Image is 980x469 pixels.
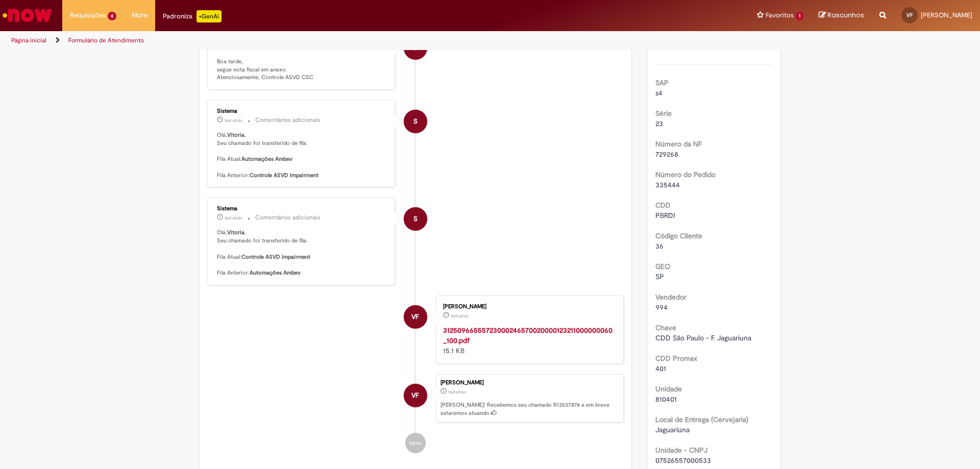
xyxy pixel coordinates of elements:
[921,11,972,19] span: [PERSON_NAME]
[207,374,624,423] li: Vitoria Junqueira Fornasaro
[655,446,707,455] b: Unidade - CNPJ
[655,78,669,87] b: SAP
[225,44,242,50] time: 16/09/2025 08:41:39
[819,11,864,20] a: Rascunhos
[655,323,676,332] b: Chave
[655,333,751,342] span: CDD São Paulo - F. Jaguariuna
[1,5,54,26] img: ServiceNow
[241,155,292,163] b: Automações Ambev
[827,10,864,20] span: Rascunhos
[227,131,244,139] b: Vitoria
[250,171,318,179] b: Controle ASVD Impairment
[655,456,711,465] span: 07526557000533
[163,10,222,22] div: Padroniza
[225,117,242,124] time: 16/09/2025 08:41:38
[443,304,613,310] div: [PERSON_NAME]
[655,303,668,312] span: 994
[225,215,242,221] time: 16/09/2025 06:50:36
[225,117,242,124] span: 16d atrás
[655,201,671,210] b: CDD
[448,389,466,395] time: 16/09/2025 06:50:34
[250,269,301,277] b: Automações Ambev
[655,425,690,434] span: Jaguariúna
[217,206,387,212] div: Sistema
[108,12,116,20] span: 6
[796,12,803,20] span: 1
[225,44,242,50] span: 16d atrás
[413,207,418,231] span: S
[655,272,664,281] span: SP
[404,305,427,329] div: Vitoria Junqueira Fornasaro
[448,389,466,395] span: 16d atrás
[655,415,748,424] b: Local de Entrega (Cervejaria)
[217,131,387,179] p: Olá, , Seu chamado foi transferido de fila. Fila Atual: Fila Anterior:
[217,58,387,82] p: Boa tarde, segue nota fiscal em anexo. Atenciosamente, Controle ASVD CSC
[655,262,670,271] b: GEO
[8,31,646,50] ul: Trilhas de página
[451,313,469,319] time: 16/09/2025 06:50:32
[766,10,794,20] span: Favoritos
[404,207,427,231] div: System
[227,229,244,236] b: Vitoria
[440,380,618,386] div: [PERSON_NAME]
[655,364,666,373] span: 401
[655,170,716,179] b: Número do Pedido
[11,36,46,44] a: Página inicial
[225,215,242,221] span: 16d atrás
[217,229,387,277] p: Olá, , Seu chamado foi transferido de fila. Fila Atual: Fila Anterior:
[132,10,148,20] span: More
[68,36,144,44] a: Formulário de Atendimento
[241,253,310,261] b: Controle ASVD Impairment
[443,325,613,356] div: 15.1 KB
[655,109,672,118] b: Série
[655,119,663,128] span: 23
[655,384,682,393] b: Unidade
[413,109,418,134] span: S
[655,354,697,363] b: CDD Promax
[655,211,675,220] span: PBRDI
[655,231,702,240] b: Código Cliente
[655,241,664,251] span: 36
[451,313,469,319] span: 16d atrás
[443,326,612,345] a: 31250966555723000246570020000123211000000060_100.pdf
[440,401,618,417] p: [PERSON_NAME]! Recebemos seu chamado R13537874 e em breve estaremos atuando.
[655,292,687,302] b: Vendedor
[255,213,321,222] small: Comentários adicionais
[404,384,427,407] div: Vitoria Junqueira Fornasaro
[655,180,680,189] span: 335444
[906,12,913,18] span: VF
[411,383,419,408] span: VF
[655,150,678,159] span: 729268
[217,108,387,114] div: Sistema
[655,88,663,97] span: s4
[655,394,677,404] span: 810401
[404,110,427,133] div: System
[255,116,321,125] small: Comentários adicionais
[411,305,419,329] span: VF
[197,10,222,22] p: +GenAi
[655,139,702,149] b: Número da NF
[70,10,106,20] span: Requisições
